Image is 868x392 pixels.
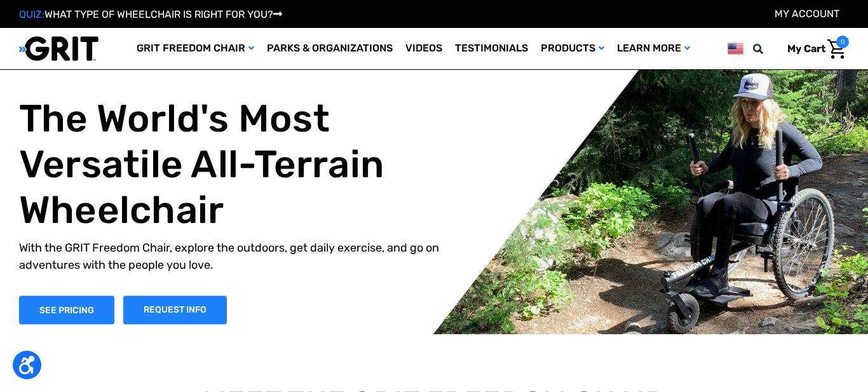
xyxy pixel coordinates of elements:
a: Videos [399,28,449,69]
a: QUIZ:WHAT TYPE OF WHEELCHAIR IS RIGHT FOR YOU? [19,8,282,20]
a: Products [534,28,611,69]
a: Learn More [611,28,696,69]
p: With the GRIT Freedom Chair, explore the outdoors, get daily exercise, and go on adventures with ... [19,240,444,274]
a: GRIT Freedom Chair [130,28,261,69]
a: Shop Now [19,295,114,324]
img: GRIT All-Terrain Wheelchair and Mobility Equipment [19,36,98,62]
a: Slide number 1, Request Information [123,295,227,324]
span: 0 [836,36,849,48]
h1: The World's Most Versatile All-Terrain Wheelchair [19,96,444,233]
a: Testimonials [449,28,534,69]
input: Search [759,36,778,62]
a: Cart with 0 items [778,36,849,62]
a: Parks & Organizations [261,28,399,69]
span: QUIZ: [19,8,44,20]
a: Account [775,8,839,20]
img: us.png [728,41,743,57]
span: My Cart [787,43,825,55]
img: Cart [827,39,846,59]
